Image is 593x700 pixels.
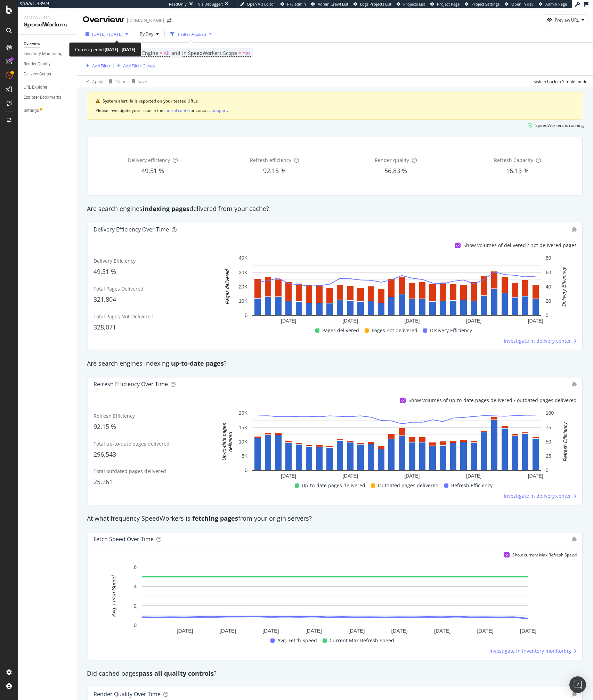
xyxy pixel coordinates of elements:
[489,648,577,654] a: Investigate in inventory monitoring
[94,267,116,276] span: 49.51 %
[94,563,577,636] svg: A chart.
[544,14,587,25] button: Preview URL
[243,48,251,58] span: Yes
[404,473,420,479] text: [DATE]
[192,514,238,522] strong: fetching pages
[546,425,551,430] text: 75
[134,603,137,609] text: 2
[561,267,567,307] text: Delivery Efficiency
[477,628,493,634] text: [DATE]
[572,382,577,386] div: bug
[245,467,247,473] text: 0
[96,107,575,114] div: Please investigate your issue in the or contact .
[92,31,123,37] span: [DATE] - [DATE]
[494,157,533,163] span: Refresh Capacity
[528,318,543,324] text: [DATE]
[465,1,499,7] a: Project Settings
[94,285,144,292] span: Total Pages Delivered
[546,270,551,275] text: 60
[24,60,51,68] div: Render Quality
[504,493,577,499] a: Investigate in delivery center
[24,14,71,21] div: Activation
[169,1,188,7] div: ReadOnly:
[24,84,72,91] a: URL Explorer
[24,107,72,114] a: Settings
[535,122,584,128] div: SpeedWorkers is running
[24,71,72,78] a: Delivery Center
[404,318,420,324] text: [DATE]
[94,413,135,419] span: Refresh Efficiency
[94,468,166,474] span: Total outdated pages delivered
[430,326,472,335] span: Delivery Efficiency
[24,50,63,58] div: Inventory Monitoring
[216,254,577,326] svg: A chart.
[263,166,286,175] span: 92.15 %
[239,284,248,290] text: 20K
[137,29,162,40] button: By Day
[343,318,358,324] text: [DATE]
[302,481,365,490] span: Up-to-date pages delivered
[504,337,571,344] span: Investigate in delivery center
[225,269,230,304] text: Pages delivered
[534,79,587,84] div: Switch back to Simple mode
[572,227,577,232] div: bug
[546,467,549,473] text: 0
[177,31,206,37] div: 1 Filter Applied
[216,409,577,481] svg: A chart.
[239,439,248,445] text: 10K
[106,76,126,87] button: Clear
[83,14,124,26] div: Overview
[94,226,169,233] div: Delivery Efficiency over time
[511,1,534,7] span: Open in dev
[24,107,39,114] div: Settings
[94,450,116,458] span: 296,543
[572,537,577,542] div: bug
[512,552,577,558] div: Show current Max Refresh Speed
[164,48,170,58] span: All
[466,318,481,324] text: [DATE]
[277,636,317,645] span: Avg. Fetch Speed
[546,255,551,261] text: 80
[212,107,227,114] button: Support
[163,107,190,114] button: control center
[83,359,587,368] div: Are search engines indexing ?
[391,628,408,634] text: [DATE]
[115,79,126,84] div: Clear
[134,583,137,589] text: 4
[384,166,407,175] span: 56.83 %
[94,295,116,303] span: 321,804
[306,628,322,634] text: [DATE]
[198,1,223,7] div: Viz Debugger:
[138,79,147,84] div: Save
[143,204,189,213] strong: indexing pages
[212,107,227,113] div: Support
[466,473,481,479] text: [DATE]
[281,1,306,7] a: FTL admin
[94,258,136,264] span: Delivery Efficiency
[287,1,306,7] span: FTL admin
[83,204,587,213] div: Are search engines delivered from your cache?
[504,337,577,344] a: Investigate in delivery center
[177,628,193,634] text: [DATE]
[281,318,296,324] text: [DATE]
[94,440,170,447] span: Total up-to-date pages delivered
[123,63,155,69] div: Add Filter Group
[137,31,153,37] span: By Day
[311,1,348,7] a: Admin Crawl List
[372,326,417,335] span: Pages not delivered
[182,50,237,56] span: In SpeedWorkers Scope
[562,422,568,462] text: Refresh Efficiency
[139,669,214,677] strong: pass all quality controls
[397,1,425,7] a: Projects List
[572,692,577,697] div: bug
[171,359,224,367] strong: up-to-date pages
[378,481,439,490] span: Outdated pages delivered
[506,166,529,175] span: 16.13 %
[239,410,248,416] text: 20K
[348,628,365,634] text: [DATE]
[94,478,113,486] span: 25,261
[240,1,275,7] a: Open Viz Editor
[24,40,40,48] div: Overview
[239,425,248,430] text: 15K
